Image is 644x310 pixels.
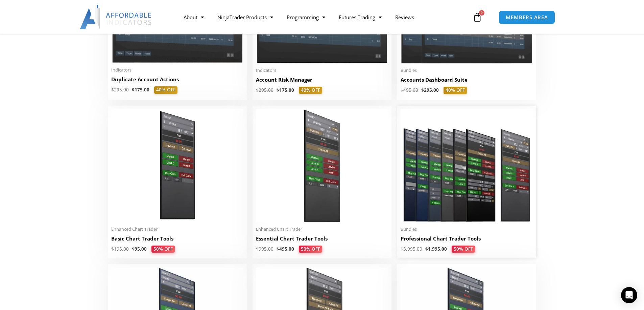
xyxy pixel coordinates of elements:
[111,109,243,222] img: BasicTools
[111,235,243,246] a: Basic Chart Trader Tools
[277,246,279,252] span: $
[332,9,388,25] a: Futures Trading
[444,87,467,94] span: 40% OFF
[425,246,428,252] span: $
[111,76,243,86] a: Duplicate Account Actions
[401,235,533,246] a: Professional Chart Trader Tools
[80,5,152,29] img: LogoAI | Affordable Indicators – NinjaTrader
[401,87,403,93] span: $
[132,246,147,252] bdi: 95.00
[132,87,149,93] bdi: 175.00
[111,87,129,93] bdi: 295.00
[299,87,322,94] span: 40% OFF
[256,226,388,232] span: Enhanced Chart Trader
[451,245,475,253] span: 50% OFF
[277,246,294,252] bdi: 495.00
[151,245,175,253] span: 50% OFF
[256,246,259,252] span: $
[621,287,637,303] div: Open Intercom Messenger
[256,67,388,73] span: Indicators
[425,246,447,252] bdi: 1,995.00
[401,76,533,83] h2: Accounts Dashboard Suite
[462,7,492,27] a: 0
[111,246,129,252] bdi: 195.00
[277,87,294,93] bdi: 175.00
[132,246,135,252] span: $
[280,9,332,25] a: Programming
[111,76,243,83] h2: Duplicate Account Actions
[421,87,424,93] span: $
[401,109,533,222] img: ProfessionalToolsBundlePage
[256,246,273,252] bdi: 995.00
[111,87,114,93] span: $
[256,76,388,83] h2: Account Risk Manager
[298,245,323,253] span: 50% OFF
[211,9,280,25] a: NinjaTrader Products
[177,9,211,25] a: About
[421,87,439,93] bdi: 295.00
[256,235,388,242] h2: Essential Chart Trader Tools
[154,86,177,94] span: 40% OFF
[401,76,533,87] a: Accounts Dashboard Suite
[132,87,135,93] span: $
[111,235,243,242] h2: Basic Chart Trader Tools
[256,76,388,87] a: Account Risk Manager
[256,87,273,93] bdi: 295.00
[401,246,403,252] span: $
[111,246,114,252] span: $
[479,10,484,16] span: 0
[506,15,548,20] span: MEMBERS AREA
[111,67,243,73] span: Indicators
[256,109,388,222] img: Essential Chart Trader Tools
[256,235,388,246] a: Essential Chart Trader Tools
[277,87,279,93] span: $
[111,226,243,232] span: Enhanced Chart Trader
[401,67,533,73] span: Bundles
[388,9,421,25] a: Reviews
[401,87,418,93] bdi: 495.00
[401,246,422,252] bdi: 3,995.00
[177,9,471,25] nav: Menu
[401,235,533,242] h2: Professional Chart Trader Tools
[256,87,259,93] span: $
[499,10,555,24] a: MEMBERS AREA
[401,226,533,232] span: Bundles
